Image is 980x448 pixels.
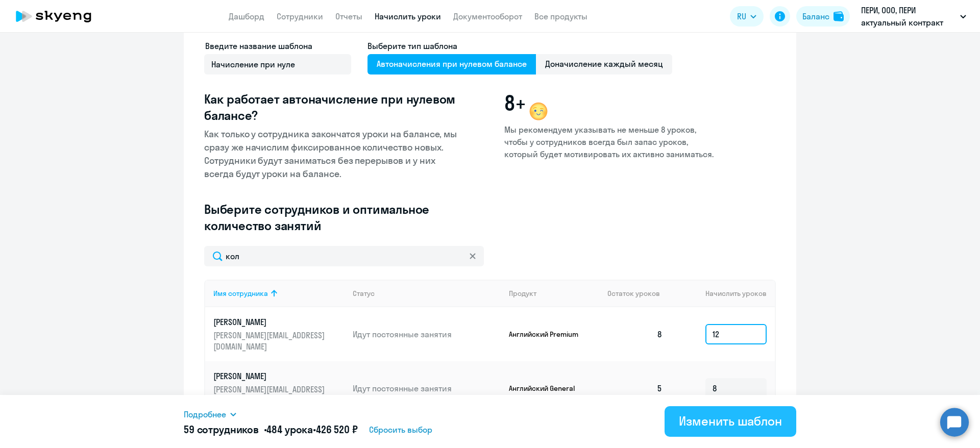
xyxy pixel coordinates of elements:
p: Английский Premium [509,330,585,339]
div: Статус [353,289,375,298]
button: ПЕРИ, ООО, ПЕРИ актуальный контракт [856,4,971,29]
a: [PERSON_NAME][PERSON_NAME][EMAIL_ADDRESS][DOMAIN_NAME] [213,370,345,406]
a: Все продукты [534,11,587,21]
p: [PERSON_NAME] [213,316,328,328]
div: Изменить шаблон [679,413,782,429]
h4: Выберите тип шаблона [367,40,672,52]
span: Сбросить выбор [369,424,432,436]
a: Отчеты [335,11,362,21]
span: 8+ [504,91,526,115]
span: Введите название шаблона [205,41,312,51]
span: 484 урока [266,423,313,436]
div: Продукт [509,289,536,298]
div: Остаток уроков [607,289,671,298]
p: Как только у сотрудника закончатся уроки на балансе, мы сразу же начислим фиксированное количеств... [204,128,462,181]
a: Сотрудники [277,11,323,21]
p: Идут постоянные занятия [353,329,501,340]
div: Имя сотрудника [213,289,345,298]
td: 8 [599,307,671,361]
p: Английский General [509,384,585,393]
span: 426 520 ₽ [316,423,358,436]
img: balance [834,11,844,21]
p: [PERSON_NAME][EMAIL_ADDRESS][DOMAIN_NAME] [213,330,328,352]
span: Автоначисления при нулевом балансе [367,54,536,74]
img: wink [526,99,551,123]
th: Начислить уроков [671,280,775,307]
div: Статус [353,289,501,298]
a: Документооборот [453,11,522,21]
h3: Как работает автоначисление при нулевом балансе? [204,91,462,123]
p: ПЕРИ, ООО, ПЕРИ актуальный контракт [861,4,956,29]
p: [PERSON_NAME] [213,370,328,382]
span: Доначисление каждый месяц [536,54,672,74]
h3: Выберите сотрудников и оптимальное количество занятий [204,201,462,234]
a: [PERSON_NAME][PERSON_NAME][EMAIL_ADDRESS][DOMAIN_NAME] [213,316,345,352]
div: Продукт [509,289,600,298]
a: Дашборд [229,11,264,21]
p: [PERSON_NAME][EMAIL_ADDRESS][DOMAIN_NAME] [213,384,328,406]
input: Без названия [204,54,351,74]
button: RU [730,6,764,27]
div: Баланс [802,10,829,22]
td: 5 [599,361,671,415]
p: Мы рекомендуем указывать не меньше 8 уроков, чтобы у сотрудников всегда был запас уроков, который... [504,123,715,160]
span: Остаток уроков [607,289,660,298]
span: RU [737,10,746,22]
h5: 59 сотрудников • • [184,422,358,437]
a: Начислить уроки [375,11,441,21]
input: Поиск по имени, email, продукту или статусу [204,246,484,266]
p: Идут постоянные занятия [353,383,501,394]
button: Балансbalance [796,6,850,27]
div: Имя сотрудника [213,289,268,298]
span: Подробнее [184,408,226,420]
button: Изменить шаблон [665,406,796,437]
